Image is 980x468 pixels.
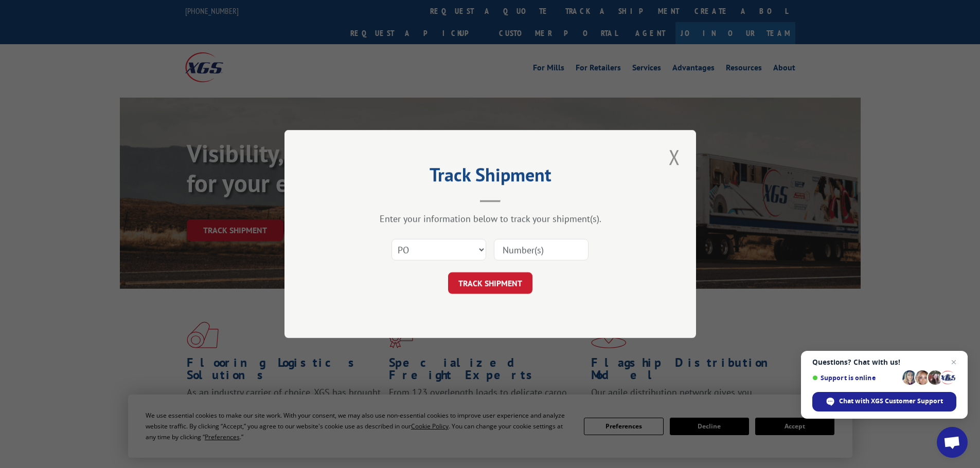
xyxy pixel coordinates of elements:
[336,167,645,187] h2: Track Shipment
[812,374,899,382] span: Support is online
[839,397,943,406] span: Chat with XGS Customer Support
[812,358,956,366] span: Questions? Chat with us!
[448,272,532,294] button: TRACK SHIPMENT
[336,213,645,224] div: Enter your information below to track your shipment(s).
[812,392,956,411] span: Chat with XGS Customer Support
[666,143,683,171] button: Close modal
[937,427,968,458] a: Open chat
[494,239,589,260] input: Number(s)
